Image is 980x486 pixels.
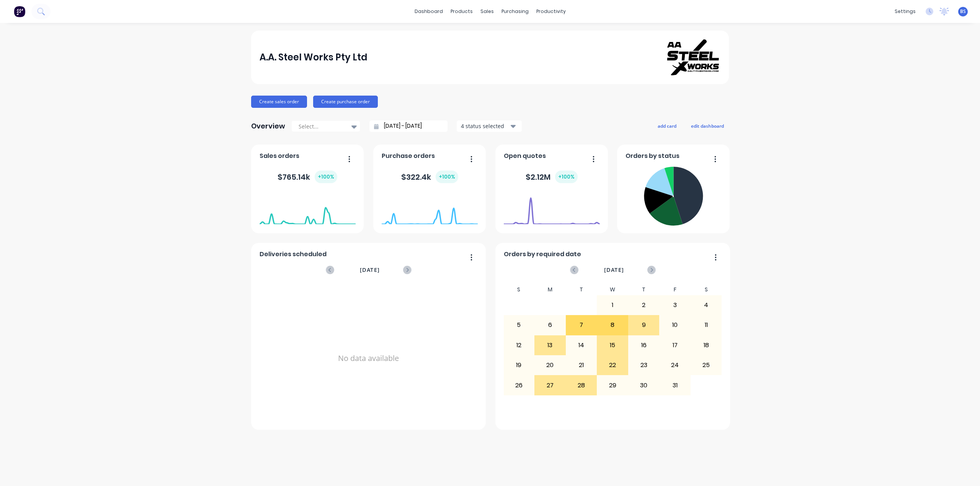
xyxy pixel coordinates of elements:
[691,336,722,355] div: 18
[535,315,565,335] div: 6
[360,266,380,274] span: [DATE]
[660,336,690,355] div: 17
[660,375,690,395] div: 31
[260,151,299,161] span: Sales orders
[477,6,498,17] div: sales
[891,6,920,17] div: settings
[260,50,367,65] div: A.A. Steel Works Pty Ltd
[597,356,628,375] div: 22
[626,151,679,161] span: Orders by status
[566,315,597,335] div: 7
[535,375,565,395] div: 27
[251,96,307,108] button: Create sales order
[260,250,327,259] span: Deliveries scheduled
[597,315,628,335] div: 8
[447,6,477,17] div: products
[659,284,691,295] div: F
[660,296,690,315] div: 3
[566,336,597,355] div: 14
[411,6,447,17] a: dashboard
[597,296,628,315] div: 1
[566,284,597,295] div: T
[960,8,966,15] span: BS
[691,284,722,295] div: S
[504,375,534,395] div: 26
[597,284,628,295] div: W
[686,121,729,131] button: edit dashboard
[566,356,597,375] div: 21
[251,119,285,134] div: Overview
[667,39,720,76] img: A.A. Steel Works Pty Ltd
[629,296,659,315] div: 2
[629,356,659,375] div: 23
[653,121,681,131] button: add card
[14,6,25,17] img: Factory
[597,375,628,395] div: 29
[629,375,659,395] div: 30
[504,336,534,355] div: 12
[660,315,690,335] div: 10
[526,171,578,183] div: $ 2.12M
[503,284,535,295] div: S
[504,356,534,375] div: 19
[566,375,597,395] div: 28
[629,336,659,355] div: 16
[534,284,566,295] div: M
[629,315,659,335] div: 9
[260,284,478,432] div: No data available
[504,151,546,161] span: Open quotes
[535,356,565,375] div: 20
[535,336,565,355] div: 13
[555,171,578,183] div: + 100 %
[691,356,722,375] div: 25
[691,315,722,335] div: 11
[504,315,534,335] div: 5
[660,356,690,375] div: 24
[278,171,337,183] div: $ 765.14k
[532,6,570,17] div: productivity
[436,171,458,183] div: + 100 %
[597,336,628,355] div: 15
[401,171,458,183] div: $ 322.4k
[691,296,722,315] div: 4
[457,120,522,132] button: 4 status selected
[604,266,624,274] span: [DATE]
[498,6,532,17] div: purchasing
[628,284,660,295] div: T
[382,151,435,161] span: Purchase orders
[313,96,378,108] button: Create purchase order
[461,122,509,130] div: 4 status selected
[315,171,337,183] div: + 100 %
